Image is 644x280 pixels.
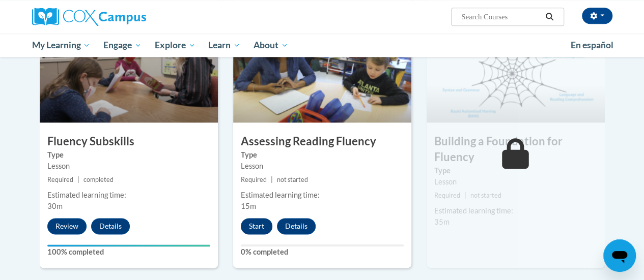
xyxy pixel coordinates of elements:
[427,134,605,165] h3: Building a Foundation for Fluency
[241,149,404,161] label: Type
[241,246,404,258] label: 0% completed
[277,218,316,234] button: Details
[47,246,210,258] label: 100% completed
[202,34,247,57] a: Learn
[542,11,557,23] button: Search
[91,218,130,234] button: Details
[277,176,308,183] span: not started
[103,39,142,51] span: Engage
[155,39,195,51] span: Explore
[241,202,256,210] span: 15m
[32,8,215,26] a: Cox Campus
[47,218,87,234] button: Review
[434,176,597,188] div: Lesson
[254,39,288,51] span: About
[47,161,210,172] div: Lesson
[83,176,114,183] span: completed
[24,34,620,57] div: Main menu
[40,21,218,122] img: Course Image
[148,34,202,57] a: Explore
[32,39,90,51] span: My Learning
[40,134,218,149] h3: Fluency Subskills
[434,192,460,199] span: Required
[271,176,273,183] span: |
[582,8,612,24] button: Account Settings
[603,239,636,272] iframe: Button to launch messaging window
[97,34,148,57] a: Engage
[241,176,267,183] span: Required
[47,190,210,201] div: Estimated learning time:
[434,165,597,176] label: Type
[564,35,620,56] a: En español
[434,205,597,216] div: Estimated learning time:
[464,192,466,199] span: |
[32,8,146,26] img: Cox Campus
[208,39,240,51] span: Learn
[247,34,295,57] a: About
[47,202,63,210] span: 30m
[25,34,97,57] a: My Learning
[47,176,73,183] span: Required
[241,218,272,234] button: Start
[571,40,613,50] span: En español
[77,176,79,183] span: |
[434,217,450,226] span: 35m
[241,161,404,172] div: Lesson
[241,190,404,201] div: Estimated learning time:
[427,21,605,122] img: Course Image
[470,192,501,199] span: not started
[47,149,210,161] label: Type
[460,11,542,23] input: Search Courses
[47,244,210,246] div: Your progress
[233,134,411,149] h3: Assessing Reading Fluency
[233,21,411,122] img: Course Image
